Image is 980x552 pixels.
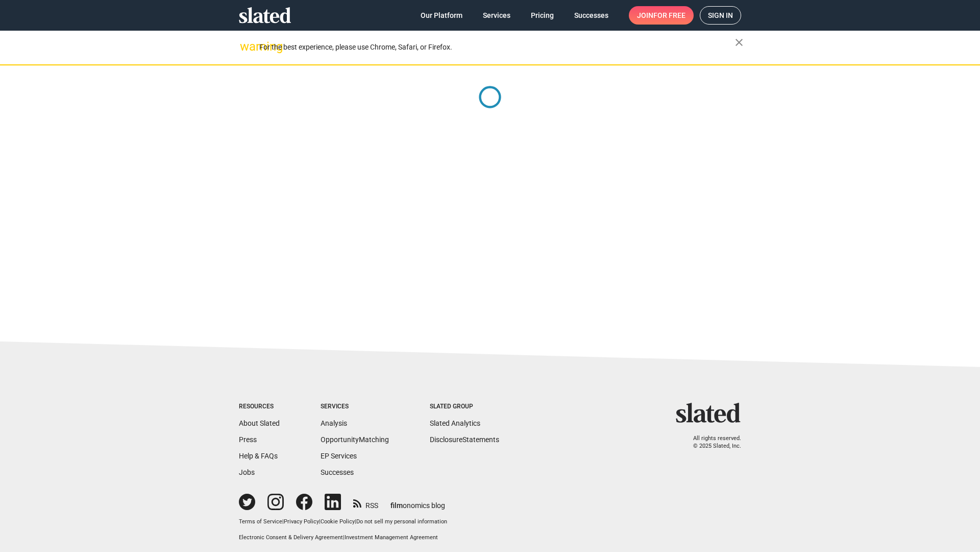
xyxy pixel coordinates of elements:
[239,403,280,411] div: Resources
[239,452,278,460] a: Help & FAQs
[700,6,741,25] a: Sign in
[430,435,499,444] a: DisclosureStatements
[523,6,562,25] a: Pricing
[682,435,741,450] p: All rights reserved. © 2025 Slated, Inc.
[284,518,319,525] a: Privacy Policy
[239,419,280,427] a: About Slated
[355,518,356,525] span: |
[475,6,519,25] a: Services
[574,6,608,25] span: Successes
[566,6,617,25] a: Successes
[321,468,354,476] a: Successes
[390,493,445,511] a: filmonomics blog
[531,6,554,25] span: Pricing
[430,403,499,411] div: Slated Group
[321,452,357,460] a: EP Services
[733,36,745,49] mat-icon: close
[483,6,510,25] span: Services
[653,6,685,25] span: for free
[390,501,403,510] span: film
[708,7,733,24] span: Sign in
[353,495,378,511] a: RSS
[629,6,694,25] a: Joinfor free
[319,518,321,525] span: |
[321,419,347,427] a: Analysis
[421,6,462,25] span: Our Platform
[321,403,389,411] div: Services
[343,534,345,541] span: |
[356,518,447,526] button: Do not sell my personal information
[239,518,282,525] a: Terms of Service
[321,435,389,444] a: OpportunityMatching
[239,534,343,541] a: Electronic Consent & Delivery Agreement
[282,518,284,525] span: |
[430,419,480,427] a: Slated Analytics
[412,6,471,25] a: Our Platform
[345,534,438,541] a: Investment Management Agreement
[259,40,735,54] div: For the best experience, please use Chrome, Safari, or Firefox.
[637,6,685,25] span: Join
[321,518,355,525] a: Cookie Policy
[239,468,255,476] a: Jobs
[240,40,252,53] mat-icon: warning
[239,435,257,444] a: Press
